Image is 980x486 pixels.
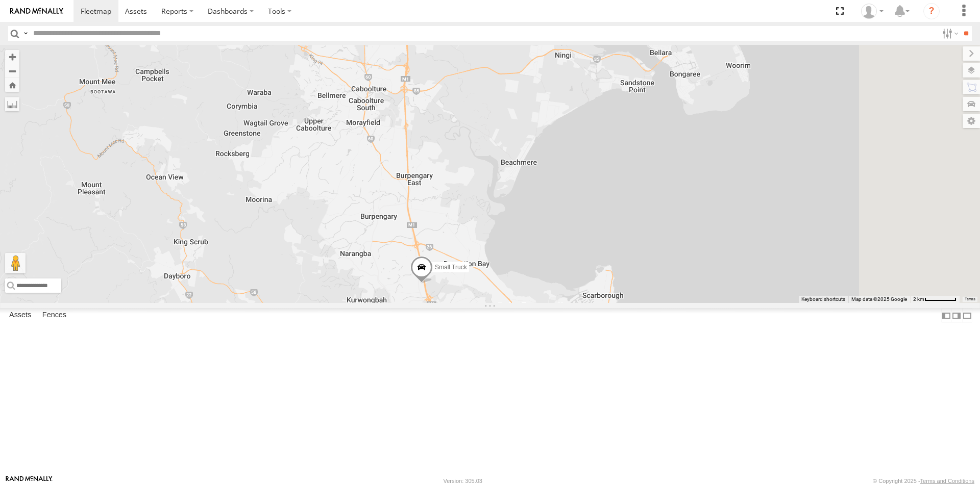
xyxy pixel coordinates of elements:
i: ? [923,3,940,19]
button: Drag Pegman onto the map to open Street View [5,253,26,273]
a: Visit our Website [6,476,53,486]
span: Map data ©2025 Google [851,296,907,302]
button: Zoom out [5,64,19,78]
button: Keyboard shortcuts [801,296,845,303]
span: 2 km [913,296,924,302]
span: Small Truck [435,264,467,271]
a: Terms and Conditions [920,478,974,484]
label: Fences [37,309,71,323]
button: Zoom in [5,50,19,64]
label: Search Query [21,26,30,41]
img: rand-logo.svg [10,8,63,15]
div: Version: 305.03 [444,478,482,484]
div: © Copyright 2025 - [873,478,974,484]
label: Dock Summary Table to the Right [951,308,962,323]
label: Assets [4,309,36,323]
label: Search Filter Options [938,26,960,41]
label: Hide Summary Table [962,308,972,323]
a: Terms [965,297,975,301]
label: Measure [5,97,19,111]
button: Zoom Home [5,78,19,92]
div: Laura Van Bruggen [857,4,887,19]
label: Map Settings [963,114,980,128]
label: Dock Summary Table to the Left [941,308,951,323]
button: Map scale: 2 km per 59 pixels [910,296,960,303]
